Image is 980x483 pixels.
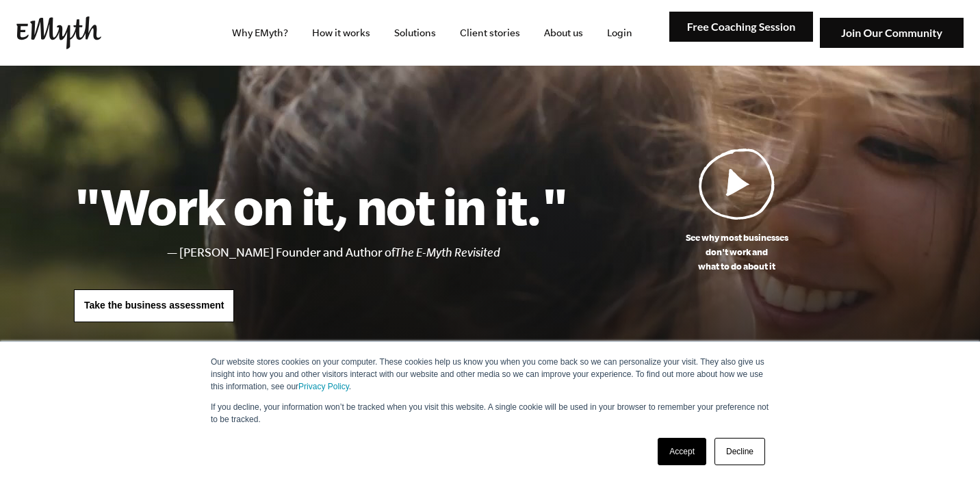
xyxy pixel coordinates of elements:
span: Take the business assessment [84,300,224,311]
img: Free Coaching Session [669,12,813,42]
a: Take the business assessment [74,289,234,322]
a: See why most businessesdon't work andwhat to do about it [567,148,906,274]
p: Our website stores cookies on your computer. These cookies help us know you when you come back so... [211,356,769,393]
img: Play Video [699,148,775,220]
img: EMyth [16,16,101,49]
i: The E-Myth Revisited [395,246,500,259]
img: Join Our Community [820,18,964,49]
a: Accept [658,438,706,465]
li: [PERSON_NAME] Founder and Author of [179,243,567,263]
a: Privacy Policy [298,382,349,391]
a: Decline [714,438,765,465]
h1: "Work on it, not in it." [74,176,567,236]
p: See why most businesses don't work and what to do about it [567,231,906,274]
p: If you decline, your information won’t be tracked when you visit this website. A single cookie wi... [211,401,769,426]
